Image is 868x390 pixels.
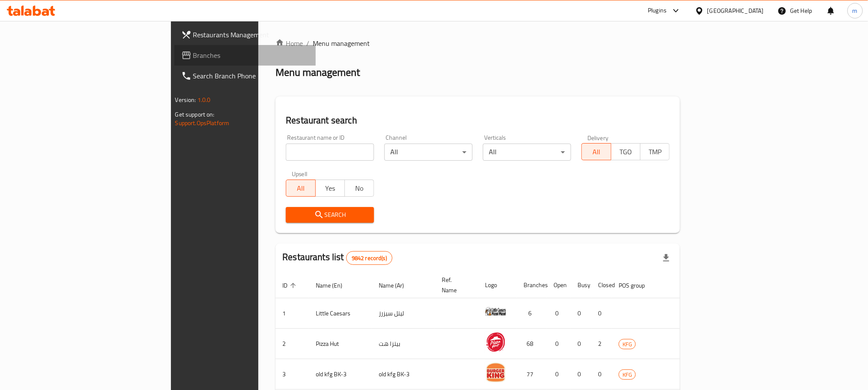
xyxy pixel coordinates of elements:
[442,275,468,295] span: Ref. Name
[293,210,367,220] span: Search
[309,298,372,329] td: Little Caesars
[309,359,372,390] td: old kfg BK-3
[585,146,608,158] span: All
[372,359,435,390] td: old kfg BK-3
[286,180,315,197] button: All
[619,280,656,291] span: POS group
[292,171,308,177] label: Upsell
[275,38,680,48] nav: breadcrumb
[348,182,371,195] span: No
[286,114,670,127] h2: Restaurant search
[379,280,415,291] span: Name (Ar)
[571,359,591,390] td: 0
[571,272,591,298] th: Busy
[615,146,637,158] span: TGO
[174,45,316,66] a: Branches
[282,280,299,291] span: ID
[290,182,312,195] span: All
[193,50,309,60] span: Branches
[640,143,670,160] button: TMP
[384,144,473,161] div: All
[707,6,764,15] div: [GEOGRAPHIC_DATA]
[275,66,360,79] h2: Menu management
[372,298,435,329] td: ليتل سيزرز
[316,280,353,291] span: Name (En)
[591,272,612,298] th: Closed
[174,66,316,86] a: Search Branch Phone
[547,359,571,390] td: 0
[286,207,374,223] button: Search
[286,144,374,161] input: Search for restaurant name or ID..
[313,38,370,48] span: Menu management
[591,359,612,390] td: 0
[517,359,547,390] td: 77
[309,329,372,359] td: Pizza Hut
[619,339,635,349] span: KFG
[193,30,309,40] span: Restaurants Management
[648,6,667,16] div: Plugins
[344,180,374,197] button: No
[175,109,215,120] span: Get support on:
[478,272,517,298] th: Logo
[485,362,506,383] img: old kfg BK-3
[319,182,341,195] span: Yes
[193,71,309,81] span: Search Branch Phone
[571,298,591,329] td: 0
[591,329,612,359] td: 2
[174,24,316,45] a: Restaurants Management
[517,329,547,359] td: 68
[315,180,345,197] button: Yes
[591,298,612,329] td: 0
[571,329,591,359] td: 0
[611,143,641,160] button: TGO
[175,94,196,105] span: Version:
[656,248,676,268] div: Export file
[853,6,858,15] span: m
[619,370,635,380] span: KFG
[372,329,435,359] td: بيتزا هت
[581,143,611,160] button: All
[517,298,547,329] td: 6
[587,135,609,141] label: Delivery
[282,251,392,265] h2: Restaurants list
[485,331,506,353] img: Pizza Hut
[547,272,571,298] th: Open
[347,254,392,262] span: 9842 record(s)
[198,94,211,105] span: 1.0.0
[547,298,571,329] td: 0
[644,146,666,158] span: TMP
[346,251,392,265] div: Total records count
[547,329,571,359] td: 0
[175,117,230,129] a: Support.OpsPlatform
[485,301,506,322] img: Little Caesars
[517,272,547,298] th: Branches
[483,144,571,161] div: All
